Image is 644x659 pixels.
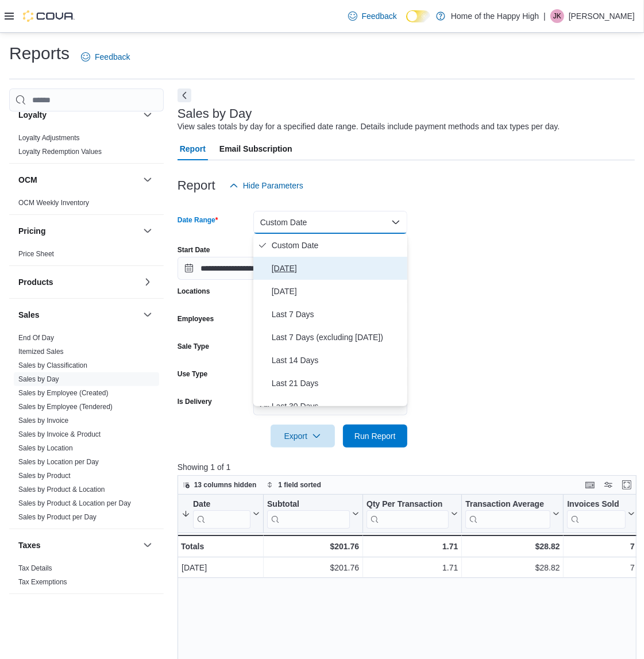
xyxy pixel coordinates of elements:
[18,133,80,142] span: Loyalty Adjustments
[9,331,164,529] div: Sales
[18,417,68,425] a: Sales by Invoice
[262,478,326,492] button: 1 field sorted
[18,334,54,342] a: End Of Day
[277,425,328,448] span: Export
[567,499,634,529] button: Invoices Sold
[9,561,164,594] div: Taxes
[23,10,75,22] img: Cova
[18,457,99,467] span: Sales by Location per Day
[9,131,164,163] div: Loyalty
[193,499,250,510] div: Date
[367,499,458,529] button: Qty Per Transaction
[272,353,403,367] span: Last 14 Days
[9,247,164,265] div: Pricing
[367,539,458,553] div: 1.71
[18,225,138,237] button: Pricing
[194,480,257,490] span: 13 columns hidden
[182,499,260,529] button: Date
[18,276,53,288] h3: Products
[181,539,260,553] div: Totals
[18,564,52,573] span: Tax Details
[18,333,54,342] span: End Of Day
[18,309,40,321] h3: Sales
[18,198,89,207] span: OCM Weekly Inventory
[451,9,539,23] p: Home of the Happy High
[271,425,335,448] button: Export
[18,402,113,411] span: Sales by Employee (Tendered)
[18,458,99,466] a: Sales by Location per Day
[18,375,59,383] a: Sales by Day
[18,174,37,186] h3: OCM
[272,238,403,252] span: Custom Date
[567,499,625,510] div: Invoices Sold
[465,499,560,529] button: Transaction Average
[272,261,403,275] span: [DATE]
[18,539,41,551] h3: Taxes
[272,399,403,413] span: Last 30 Days
[18,472,71,480] a: Sales by Product
[243,180,303,191] span: Hide Parameters
[18,347,64,356] span: Itemized Sales
[18,249,54,259] span: Price Sheet
[141,108,155,122] button: Loyalty
[178,179,215,192] h3: Report
[18,430,101,439] span: Sales by Invoice & Product
[367,561,458,575] div: 1.71
[406,10,430,22] input: Dark Mode
[465,499,550,529] div: Transaction Average
[9,196,164,214] div: OCM
[178,461,641,473] p: Showing 1 of 1
[18,577,67,587] span: Tax Exemptions
[367,499,449,529] div: Qty Per Transaction
[219,137,292,160] span: Email Subscription
[180,137,206,160] span: Report
[18,444,73,453] span: Sales by Location
[178,88,191,102] button: Next
[18,148,102,156] a: Loyalty Redemption Values
[178,397,212,406] label: Is Delivery
[18,361,87,369] a: Sales by Classification
[567,499,625,529] div: Invoices Sold
[141,308,155,322] button: Sales
[567,561,634,575] div: 7
[141,173,155,187] button: OCM
[178,121,560,133] div: View sales totals by day for a specified date range. Details include payment methods and tax type...
[18,225,45,237] h3: Pricing
[18,134,80,142] a: Loyalty Adjustments
[178,342,209,351] label: Sale Type
[344,5,402,28] a: Feedback
[465,561,560,575] div: $28.82
[253,234,407,406] div: Select listbox
[406,22,407,23] span: Dark Mode
[18,147,102,156] span: Loyalty Redemption Values
[543,9,546,23] p: |
[18,361,87,370] span: Sales by Classification
[141,224,155,238] button: Pricing
[18,444,73,452] a: Sales by Location
[550,9,564,23] div: Joshua Kirkham
[18,388,109,398] span: Sales by Employee (Created)
[178,369,207,379] label: Use Type
[267,561,359,575] div: $201.76
[18,513,97,521] a: Sales by Product per Day
[272,307,403,321] span: Last 7 Days
[267,499,359,529] button: Subtotal
[620,478,634,492] button: Enter fullscreen
[18,499,131,508] span: Sales by Product & Location per Day
[178,257,288,280] input: Press the down key to open a popover containing a calendar.
[553,9,561,23] span: JK
[18,109,138,121] button: Loyalty
[18,403,113,411] a: Sales by Employee (Tendered)
[354,430,396,442] span: Run Report
[178,287,210,296] label: Locations
[18,276,138,288] button: Products
[465,499,550,510] div: Transaction Average
[18,389,109,397] a: Sales by Employee (Created)
[18,309,138,321] button: Sales
[182,561,260,575] div: [DATE]
[141,538,155,552] button: Taxes
[272,376,403,390] span: Last 21 Days
[567,539,634,553] div: 7
[141,275,155,289] button: Products
[18,250,54,258] a: Price Sheet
